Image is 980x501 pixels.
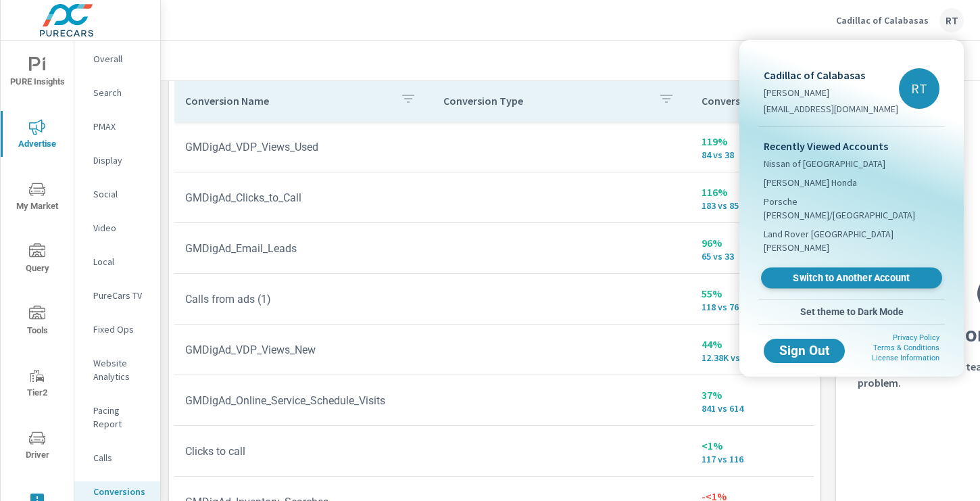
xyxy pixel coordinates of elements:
[764,67,898,83] p: Cadillac of Calabasas
[764,138,939,154] p: Recently Viewed Accounts
[764,86,898,99] p: [PERSON_NAME]
[764,306,939,318] span: Set theme to Dark Mode
[764,227,939,254] span: Land Rover [GEOGRAPHIC_DATA][PERSON_NAME]
[775,345,834,357] span: Sign Out
[758,300,945,324] button: Set theme to Dark Mode
[764,157,885,170] span: Nissan of [GEOGRAPHIC_DATA]
[893,333,939,342] a: Privacy Policy
[768,272,934,285] span: Switch to Another Account
[899,68,939,109] div: RT
[873,343,939,352] a: Terms & Conditions
[761,268,942,289] a: Switch to Another Account
[764,339,845,363] button: Sign Out
[764,176,857,189] span: [PERSON_NAME] Honda
[764,195,939,222] span: Porsche [PERSON_NAME]/[GEOGRAPHIC_DATA]
[764,102,898,116] p: [EMAIL_ADDRESS][DOMAIN_NAME]
[872,354,939,362] a: License Information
